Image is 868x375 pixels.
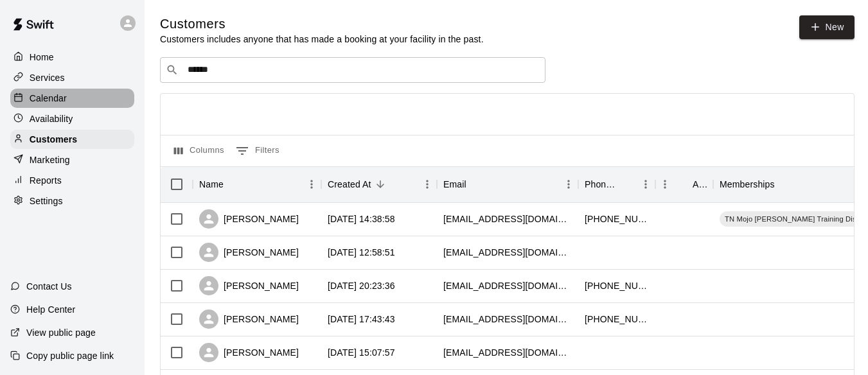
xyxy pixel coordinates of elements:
[585,166,618,202] div: Phone Number
[10,89,134,108] a: Calendar
[199,310,299,329] div: [PERSON_NAME]
[199,276,299,295] div: [PERSON_NAME]
[160,33,484,46] p: Customers includes anyone that has made a booking at your facility in the past.
[30,133,77,146] p: Customers
[30,112,73,125] p: Availability
[799,15,855,39] a: New
[199,166,224,202] div: Name
[693,166,707,202] div: Age
[418,175,437,194] button: Menu
[10,109,134,128] a: Availability
[30,71,65,84] p: Services
[443,313,572,326] div: bjginis@yahoo.com
[328,213,395,225] div: 2025-08-15 14:38:58
[443,246,572,259] div: raiko212@outlook.com
[26,349,114,362] p: Copy public page link
[618,175,636,193] button: Sort
[26,280,72,293] p: Contact Us
[328,346,395,359] div: 2025-07-27 15:07:57
[10,171,134,190] a: Reports
[328,246,395,259] div: 2025-08-09 12:58:51
[224,175,242,193] button: Sort
[636,175,655,194] button: Menu
[160,57,545,83] div: Search customers by name or email
[585,213,649,225] div: +14802511981
[160,15,484,33] h5: Customers
[328,166,371,202] div: Created At
[466,175,484,193] button: Sort
[437,166,578,202] div: Email
[443,166,466,202] div: Email
[443,346,572,359] div: lainey5443@gmail.com
[171,141,227,161] button: Select columns
[443,279,572,292] div: saraaecker@yahoo.com
[585,279,649,292] div: +16232700455
[10,150,134,170] a: Marketing
[30,92,67,105] p: Calendar
[30,153,70,166] p: Marketing
[10,191,134,211] a: Settings
[10,130,134,149] a: Customers
[302,175,321,194] button: Menu
[30,51,54,64] p: Home
[233,141,283,161] button: Show filters
[655,166,713,202] div: Age
[193,166,321,202] div: Name
[720,166,775,202] div: Memberships
[443,213,572,225] div: micheleandscarlett@me.com
[371,175,389,193] button: Sort
[328,313,395,326] div: 2025-07-30 17:43:43
[675,175,693,193] button: Sort
[30,174,62,187] p: Reports
[199,343,299,362] div: [PERSON_NAME]
[578,166,655,202] div: Phone Number
[775,175,793,193] button: Sort
[10,68,134,87] a: Services
[199,243,299,262] div: [PERSON_NAME]
[26,326,96,339] p: View public page
[655,175,675,194] button: Menu
[559,175,578,194] button: Menu
[26,303,75,316] p: Help Center
[10,48,134,67] a: Home
[321,166,437,202] div: Created At
[199,209,299,229] div: [PERSON_NAME]
[585,313,649,326] div: +14803324712
[328,279,395,292] div: 2025-08-04 20:23:36
[30,195,63,207] p: Settings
